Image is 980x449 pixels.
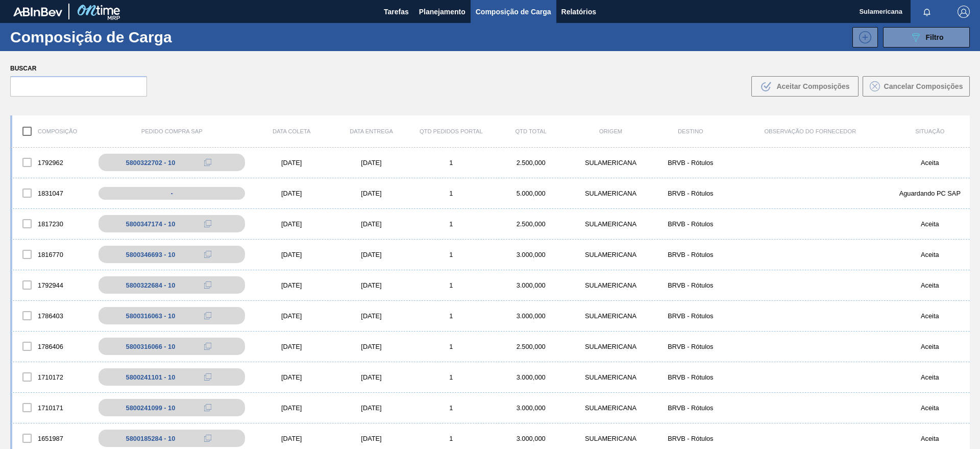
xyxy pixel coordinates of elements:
[890,404,970,412] div: Aceita
[12,305,92,326] div: 1786403
[92,128,252,134] div: Pedido Compra SAP
[12,336,92,357] div: 1786406
[491,251,571,258] div: 3.000,000
[651,190,730,197] div: BRVB - Rótulos
[651,159,730,167] div: BRVB - Rótulos
[411,128,491,134] div: Qtd Pedidos Portal
[126,404,176,412] div: 5800241099 - 10
[571,435,650,442] div: SULAMERICANA
[252,373,331,381] div: [DATE]
[571,373,650,381] div: SULAMERICANA
[491,343,571,350] div: 2.500,000
[252,312,331,320] div: [DATE]
[751,76,859,97] button: Aceitar Composições
[571,128,650,134] div: Origem
[12,182,92,204] div: 1831047
[12,366,92,388] div: 1710172
[561,6,596,18] span: Relatórios
[126,159,176,167] div: 5800322702 - 10
[847,27,878,48] div: Nova Composição
[10,61,147,76] label: Buscar
[252,343,331,350] div: [DATE]
[863,76,970,97] button: Cancelar Composições
[252,159,331,167] div: [DATE]
[491,404,571,412] div: 3.000,000
[331,159,411,167] div: [DATE]
[126,220,176,228] div: 5800347174 - 10
[198,432,218,444] div: Copiar
[384,6,409,18] span: Tarefas
[476,6,551,18] span: Composição de Carga
[491,159,571,167] div: 2.500,000
[571,190,650,197] div: SULAMERICANA
[890,190,970,197] div: Aguardando PC SAP
[491,190,571,197] div: 5.000,000
[890,281,970,289] div: Aceita
[331,281,411,289] div: [DATE]
[571,312,650,320] div: SULAMERICANA
[491,128,571,134] div: Qtd Total
[911,5,943,19] button: Notificações
[126,373,176,381] div: 5800241101 - 10
[12,121,92,142] div: Composição
[411,251,491,258] div: 1
[890,220,970,228] div: Aceita
[252,251,331,258] div: [DATE]
[411,343,491,350] div: 1
[883,27,970,48] button: Filtro
[491,281,571,289] div: 3.000,000
[331,404,411,412] div: [DATE]
[331,128,411,134] div: Data entrega
[198,401,218,414] div: Copiar
[12,274,92,296] div: 1792944
[651,435,730,442] div: BRVB - Rótulos
[491,312,571,320] div: 3.000,000
[651,373,730,381] div: BRVB - Rótulos
[651,312,730,320] div: BRVB - Rótulos
[571,281,650,289] div: SULAMERICANA
[198,156,218,169] div: Copiar
[198,218,218,230] div: Copiar
[651,128,730,134] div: Destino
[126,343,176,350] div: 5800316066 - 10
[926,33,944,41] span: Filtro
[126,312,176,320] div: 5800316063 - 10
[331,190,411,197] div: [DATE]
[198,248,218,261] div: Copiar
[411,404,491,412] div: 1
[99,187,245,200] div: -
[411,312,491,320] div: 1
[12,152,92,173] div: 1792962
[776,82,849,90] span: Aceitar Composições
[252,404,331,412] div: [DATE]
[13,7,62,16] img: TNhmsLtSVTkK8tSr43FrP2fwEKptu5GPRR3wAAAABJRU5ErkJggg==
[491,220,571,228] div: 2.500,000
[331,251,411,258] div: [DATE]
[571,220,650,228] div: SULAMERICANA
[491,373,571,381] div: 3.000,000
[884,82,963,90] span: Cancelar Composições
[252,128,331,134] div: Data coleta
[571,159,650,167] div: SULAMERICANA
[331,312,411,320] div: [DATE]
[12,428,92,449] div: 1651987
[890,251,970,258] div: Aceita
[331,373,411,381] div: [DATE]
[571,251,650,258] div: SULAMERICANA
[126,281,176,289] div: 5800322684 - 10
[198,279,218,291] div: Copiar
[651,343,730,350] div: BRVB - Rótulos
[890,343,970,350] div: Aceita
[331,343,411,350] div: [DATE]
[651,404,730,412] div: BRVB - Rótulos
[890,128,970,134] div: Situação
[411,190,491,197] div: 1
[651,220,730,228] div: BRVB - Rótulos
[331,220,411,228] div: [DATE]
[252,190,331,197] div: [DATE]
[331,435,411,442] div: [DATE]
[252,281,331,289] div: [DATE]
[411,281,491,289] div: 1
[198,371,218,383] div: Copiar
[419,6,465,18] span: Planejamento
